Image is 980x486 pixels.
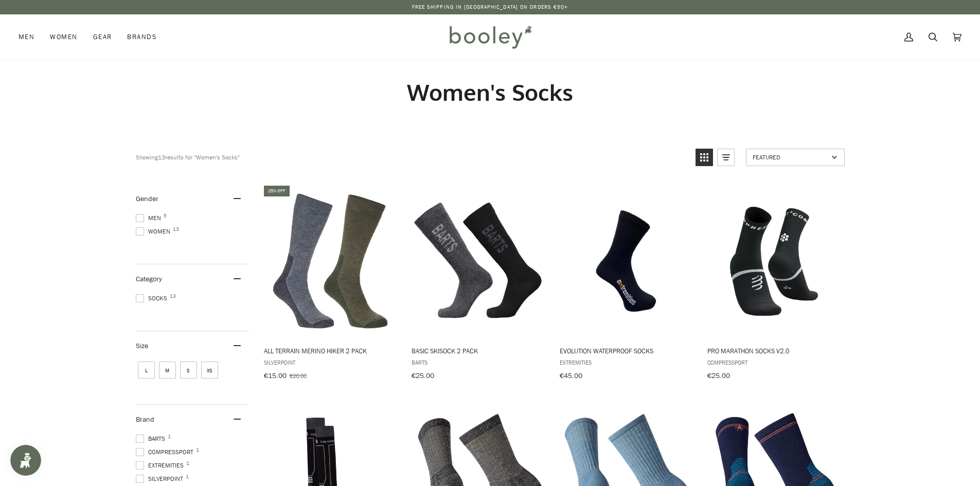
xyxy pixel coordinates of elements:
[173,227,179,232] span: 13
[170,294,176,299] span: 13
[445,22,535,52] img: Booley
[707,358,841,367] span: COMPRESSPORT
[164,213,167,219] span: 5
[410,193,546,329] img: Barts Basic Skisock 2 Pack Anthracite / Black - Booley Galway
[50,32,77,42] span: Women
[136,447,197,457] span: COMPRESSPORT
[201,362,218,379] span: Size: XS
[136,415,154,424] span: Brand
[159,362,176,379] span: Size: M
[560,346,693,355] span: Evolution Waterproof Socks
[412,3,568,11] p: Free Shipping in [GEOGRAPHIC_DATA] on Orders €50+
[186,474,189,479] span: 1
[746,149,845,166] a: Sort options
[85,14,120,60] a: Gear
[136,274,162,284] span: Category
[10,445,41,476] iframe: Button to open loyalty program pop-up
[412,346,545,355] span: Basic Skisock 2 Pack
[706,184,842,384] a: Pro Marathon Socks V2.0
[264,186,290,196] div: 25% off
[753,153,828,161] span: Featured
[93,32,112,42] span: Gear
[264,371,287,381] span: €15.00
[560,371,582,381] span: €45.00
[186,461,189,466] span: 1
[560,358,693,367] span: Extremities
[168,434,171,439] span: 1
[158,153,165,161] b: 13
[127,32,157,42] span: Brands
[136,194,158,204] span: Gender
[717,149,735,166] a: View list mode
[136,149,688,166] div: Showing results for "Women's Socks"
[136,78,845,106] h1: Women's Socks
[264,346,397,355] span: All Terrain Merino Hiker 2 Pack
[138,362,155,379] span: Size: L
[558,193,694,329] img: Extremities Evolution Waterproof Socks Black - Booley Galway
[19,14,42,60] a: Men
[136,341,148,351] span: Size
[119,14,165,60] a: Brands
[136,461,187,470] span: Extremities
[19,32,34,42] span: Men
[136,474,186,483] span: Silverpoint
[136,227,173,236] span: Women
[136,213,164,223] span: Men
[707,371,730,381] span: €25.00
[707,346,841,355] span: Pro Marathon Socks V2.0
[410,184,546,384] a: Basic Skisock 2 Pack
[412,358,545,367] span: Barts
[42,14,85,60] a: Women
[696,149,713,166] a: View grid mode
[136,434,168,443] span: Barts
[412,371,434,381] span: €25.00
[264,358,397,367] span: Silverpoint
[290,371,307,380] span: €20.00
[558,184,694,384] a: Evolution Waterproof Socks
[262,193,399,329] img: Silverpoint All Terrain Merino Hiker 2 Pack Grey and Green - Booley Galway
[180,362,197,379] span: Size: S
[136,294,170,303] span: Socks
[262,184,399,384] a: All Terrain Merino Hiker 2 Pack
[196,447,199,453] span: 1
